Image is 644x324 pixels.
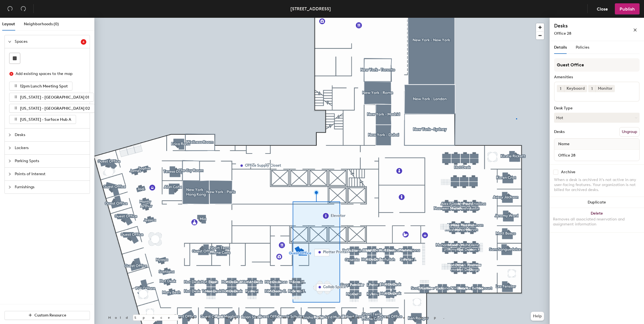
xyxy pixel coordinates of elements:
span: 1 [560,86,561,92]
button: Custom Resource [4,311,90,320]
span: Custom Resource [34,313,66,318]
button: Publish [615,3,640,14]
div: Keyboard [564,85,587,92]
span: [US_STATE] - Surface Hub A [20,117,71,122]
div: Desks [554,130,565,134]
span: Publish [620,6,635,12]
span: Policies [576,45,589,50]
div: Desk Type [554,106,640,110]
span: collapsed [8,159,11,163]
span: Office 28 [554,31,571,36]
span: Neighborhoods (0) [24,22,59,26]
span: Layout [2,22,15,26]
button: Duplicate [550,197,644,208]
h4: Desks [554,22,615,29]
button: 1 [557,85,564,92]
button: [US_STATE] - [GEOGRAPHIC_DATA] 02 [9,104,95,113]
div: Add existing spaces to the map [16,71,82,77]
div: Amenities [554,75,640,79]
span: close-circle [9,72,13,76]
div: When a desk is archived it's not active in any user-facing features. Your organization is not bil... [554,177,640,192]
div: Archive [561,170,575,174]
span: Close [597,6,608,12]
span: [US_STATE] - [GEOGRAPHIC_DATA] 02 [20,106,90,111]
button: [US_STATE] - Surface Hub A [9,115,76,124]
button: DeleteRemoves all associated reservation and assignment information [550,208,644,232]
button: Ungroup [619,127,640,137]
div: Removes all associated reservation and assignment information [553,217,641,227]
button: Close [592,3,613,14]
span: Desks [15,129,86,141]
div: Monitor [595,85,615,92]
sup: 4 [81,39,86,45]
span: collapsed [8,172,11,176]
button: Help [531,312,544,321]
button: 12pm Lunch Meeting Spot [9,82,72,91]
button: 1 [588,85,595,92]
button: Redo (⌘ + ⇧ + Z) [18,3,29,14]
span: Details [554,45,567,50]
span: 12pm Lunch Meeting Spot [20,84,68,89]
div: [STREET_ADDRESS] [290,5,331,12]
span: collapsed [8,133,11,137]
input: Unnamed desk [555,151,638,159]
span: Spaces [15,35,81,48]
span: 4 [82,40,85,44]
span: Lockers [15,142,86,154]
span: [US_STATE] - [GEOGRAPHIC_DATA] 01 [20,95,89,100]
span: undo [7,6,13,11]
span: Furnishings [15,181,86,194]
span: Name [555,139,572,149]
button: [US_STATE] - [GEOGRAPHIC_DATA] 01 [9,93,94,102]
span: Parking Spots [15,155,86,167]
button: Undo (⌘ + Z) [4,3,16,14]
span: collapsed [8,146,11,150]
span: Points of Interest [15,168,86,180]
span: close [633,28,637,32]
button: Hot [554,113,640,123]
span: 1 [591,86,593,92]
span: collapsed [8,185,11,189]
span: expanded [8,40,11,43]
